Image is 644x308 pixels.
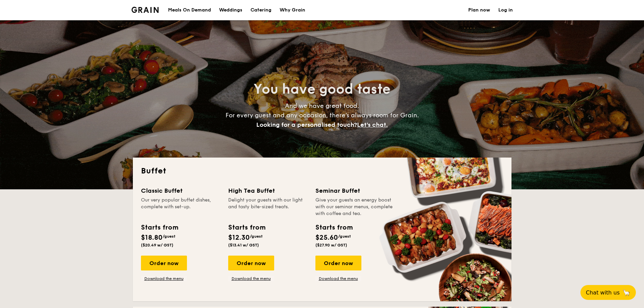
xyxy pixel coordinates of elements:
[141,276,187,281] a: Download the menu
[141,234,163,242] span: $18.80
[315,234,338,242] span: $25.60
[228,243,259,247] span: ($13.41 w/ GST)
[315,243,347,247] span: ($27.90 w/ GST)
[315,276,361,281] a: Download the menu
[315,197,395,217] div: Give your guests an energy boost with our seminar menus, complete with coffee and tea.
[141,222,178,233] div: Starts from
[228,256,274,270] div: Order now
[228,276,274,281] a: Download the menu
[141,166,503,176] h2: Buffet
[315,256,361,270] div: Order now
[141,186,220,195] div: Classic Buffet
[338,234,351,239] span: /guest
[315,222,352,233] div: Starts from
[141,243,173,247] span: ($20.49 w/ GST)
[228,186,307,195] div: High Tea Buffet
[228,197,307,217] div: Delight your guests with our light and tasty bite-sized treats.
[250,234,263,239] span: /guest
[256,121,357,128] span: Looking for a personalised touch?
[622,289,630,297] span: 🦙
[228,234,250,242] span: $12.30
[254,81,390,97] span: You have good taste
[163,234,175,239] span: /guest
[315,186,395,195] div: Seminar Buffet
[357,121,388,128] span: Let's chat.
[225,102,419,128] span: And we have great food. For every guest and any occasion, there’s always room for Grain.
[132,7,159,13] img: Grain
[132,7,159,13] a: Logotype
[141,256,187,270] div: Order now
[586,289,620,296] span: Chat with us
[228,222,265,233] div: Starts from
[141,197,220,217] div: Our very popular buffet dishes, complete with set-up.
[580,285,636,300] button: Chat with us🦙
